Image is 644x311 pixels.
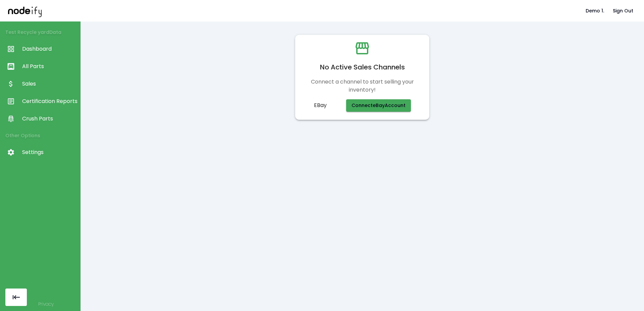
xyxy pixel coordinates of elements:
[583,5,607,17] button: Demo 1.
[22,97,77,105] span: Certification Reports
[22,115,77,123] span: Crush Parts
[22,45,77,53] span: Dashboard
[22,80,77,88] span: Sales
[22,148,77,156] span: Settings
[38,301,54,307] a: Privacy
[320,62,405,72] h6: No Active Sales Channels
[346,99,411,112] button: ConnecteBayAccount
[8,4,42,17] img: nodeify
[610,5,636,17] button: Sign Out
[22,62,77,70] span: All Parts
[301,78,424,94] p: Connect a channel to start selling your inventory!
[314,101,341,109] p: eBay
